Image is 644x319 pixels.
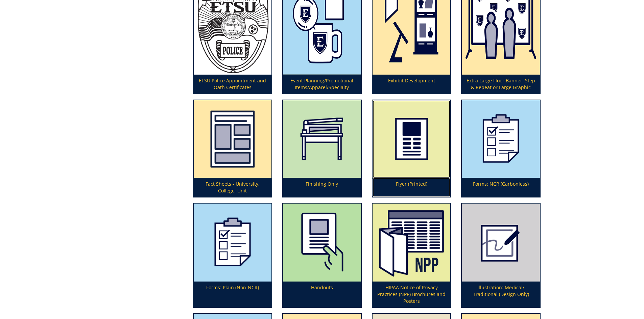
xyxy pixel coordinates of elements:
a: Fact Sheets - University, College, Unit [194,100,272,197]
p: ETSU Police Appointment and Oath Certificates [194,75,272,94]
p: Handouts [283,282,361,307]
a: Handouts [283,204,361,307]
a: Forms: Plain (Non-NCR) [194,204,272,307]
p: Exhibit Development [373,75,451,94]
img: forms-icon-5990f628b38ca0.82040006.png [462,100,540,178]
img: illustration-594922f2aac2d7.82608901.png [462,204,540,282]
p: Flyer (Printed) [373,178,451,197]
p: Finishing Only [283,178,361,197]
img: fact%20sheet-63b722d48584d3.32276223.png [194,100,272,178]
p: Illustration: Medical/ Traditional (Design Only) [462,282,540,307]
p: Forms: Plain (Non-NCR) [194,282,272,307]
p: Fact Sheets - University, College, Unit [194,178,272,197]
a: Forms: NCR (Carbonless) [462,100,540,197]
a: Flyer (Printed) [373,100,451,197]
p: Event Planning/Promotional Items/Apparel/Specialty [283,75,361,94]
a: Illustration: Medical/ Traditional (Design Only) [462,204,540,307]
p: Forms: NCR (Carbonless) [462,178,540,197]
img: forms-icon-5990f644d83108.76750562.png [194,204,272,282]
a: HIPAA Notice of Privacy Practices (NPP) Brochures and Posters [373,204,451,307]
p: Extra Large Floor Banner: Step & Repeat or Large Graphic [462,75,540,94]
a: Finishing Only [283,100,361,197]
img: hipaa%20notice%20of%20privacy%20practices%20brochures%20and%20posters-64bff8af764eb2.37019104.png [373,204,451,282]
img: handouts-syllabi-5a5662ba7515c9.26193872.png [283,204,361,282]
img: finishing-59838c6aeb2fc0.69433546.png [283,100,361,178]
img: printed-flyer-59492a1d837e36.61044604.png [373,100,451,178]
p: HIPAA Notice of Privacy Practices (NPP) Brochures and Posters [373,282,451,307]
